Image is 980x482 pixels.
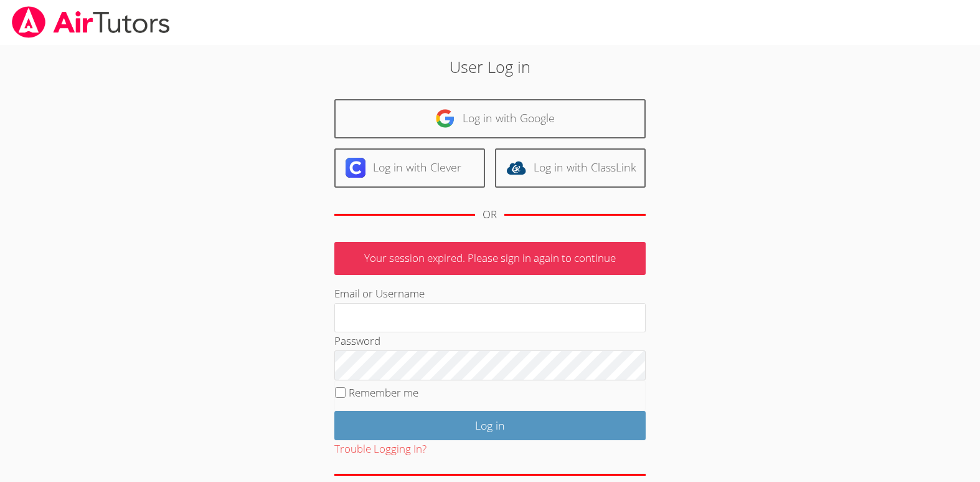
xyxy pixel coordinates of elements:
[334,99,646,138] a: Log in with Google
[225,55,755,79] h2: User Log in
[483,206,497,224] div: OR
[435,108,455,128] img: google-logo-50288ca7cdecda66e5e0955fdab243c47b7ad437acaf1139b6f446037453330a.svg
[349,385,418,400] label: Remember me
[334,334,380,348] label: Password
[334,411,646,440] input: Log in
[334,148,485,188] a: Log in with Clever
[334,440,426,458] button: Trouble Logging In?
[334,286,425,301] label: Email or Username
[506,158,526,178] img: classlink-logo-d6bb404cc1216ec64c9a2012d9dc4662098be43eaf13dc465df04b49fa7ab582.svg
[334,242,646,275] p: Your session expired. Please sign in again to continue
[11,6,171,38] img: airtutors_banner-c4298cdbf04f3fff15de1276eac7730deb9818008684d7c2e4769d2f7ddbe033.png
[495,148,646,188] a: Log in with ClassLink
[346,158,365,178] img: clever-logo-6eab21bc6e7a338710f1a6ff85c0baf02591cd810cc4098c63d3a4b26e2feb20.svg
